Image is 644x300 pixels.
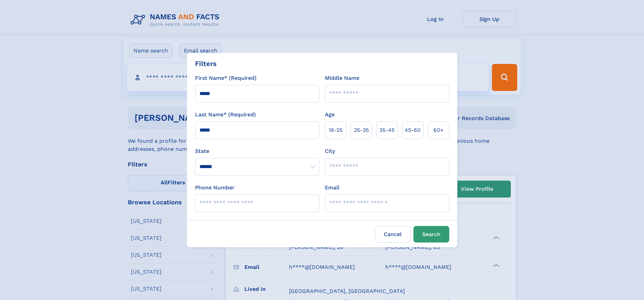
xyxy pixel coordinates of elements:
[354,126,369,134] span: 25‑35
[329,126,342,134] span: 18‑25
[379,126,395,134] span: 35‑45
[325,111,335,119] label: Age
[195,111,256,119] label: Last Name* (Required)
[413,226,449,243] button: Search
[375,226,411,243] label: Cancel
[405,126,421,134] span: 45‑60
[325,147,335,155] label: City
[433,126,444,134] span: 60+
[195,184,235,192] label: Phone Number
[195,74,257,82] label: First Name* (Required)
[325,184,339,192] label: Email
[325,74,359,82] label: Middle Name
[195,59,217,69] div: Filters
[195,147,319,155] label: State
